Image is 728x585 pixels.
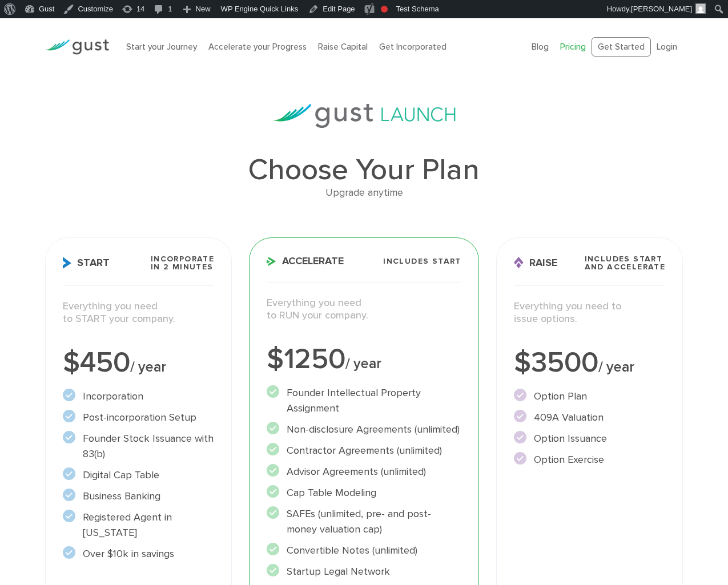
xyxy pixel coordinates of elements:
[631,5,692,13] span: [PERSON_NAME]
[514,257,557,269] span: Raise
[267,485,461,501] li: Cap Table Modeling
[267,257,276,266] img: Accelerate Icon
[45,39,109,55] img: Gust Logo
[63,410,214,425] li: Post-incorporation Setup
[63,257,110,269] span: Start
[267,385,461,416] li: Founder Intellectual Property Assignment
[63,257,71,269] img: Start Icon X2
[318,42,368,52] a: Raise Capital
[514,257,524,269] img: Raise Icon
[267,464,461,479] li: Advisor Agreements (unlimited)
[657,42,677,52] a: Login
[267,564,461,579] li: Startup Legal Network
[514,431,665,446] li: Option Issuance
[267,256,344,267] span: Accelerate
[45,155,683,185] h1: Choose Your Plan
[514,452,665,467] li: Option Exercise
[126,42,197,52] a: Start your Journey
[598,358,634,376] span: / year
[514,349,665,377] div: $3500
[63,510,214,540] li: Registered Agent in [US_STATE]
[63,349,214,377] div: $450
[345,355,381,372] span: / year
[379,42,447,52] a: Get Incorporated
[267,443,461,458] li: Contractor Agreements (unlimited)
[267,506,461,537] li: SAFEs (unlimited, pre- and post-money valuation cap)
[267,297,461,322] p: Everything you need to RUN your company.
[383,257,461,265] span: Includes START
[63,489,214,504] li: Business Banking
[45,185,683,201] div: Upgrade anytime
[267,543,461,558] li: Convertible Notes (unlimited)
[63,546,214,562] li: Over $10k in savings
[592,37,651,57] a: Get Started
[560,42,586,52] a: Pricing
[267,422,461,437] li: Non-disclosure Agreements (unlimited)
[273,104,456,128] img: gust-launch-logos.svg
[130,358,166,376] span: / year
[532,42,549,52] a: Blog
[63,467,214,483] li: Digital Cap Table
[63,389,214,404] li: Incorporation
[585,255,666,271] span: Includes START and ACCELERATE
[208,42,307,52] a: Accelerate your Progress
[63,431,214,462] li: Founder Stock Issuance with 83(b)
[514,389,665,404] li: Option Plan
[381,6,388,13] div: Focus keyphrase not set
[63,300,214,326] p: Everything you need to START your company.
[267,345,461,374] div: $1250
[514,300,665,326] p: Everything you need to issue options.
[514,410,665,425] li: 409A Valuation
[151,255,214,271] span: Incorporate in 2 Minutes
